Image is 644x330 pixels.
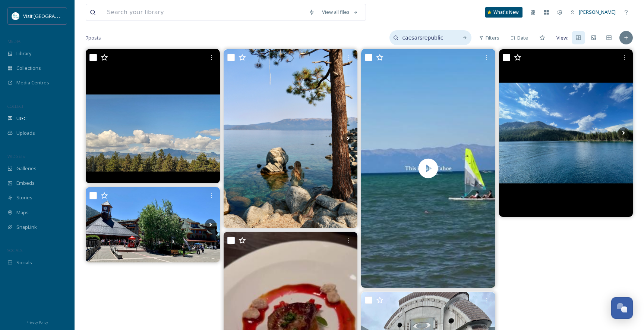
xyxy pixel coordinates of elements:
span: Uploads [16,130,35,137]
img: Fun few days in Tahoe! ⛰️🏞️Congrats Heather & Jim! 🥂💫 WOLF caesarsrepublic golfincline #laketahoe... [499,49,633,217]
img: thumbnail [361,49,495,288]
span: Stories [16,194,32,201]
span: Media Centres [16,79,49,86]
a: [PERSON_NAME] [566,5,619,19]
span: Socials [16,259,32,266]
span: Visit [GEOGRAPHIC_DATA] [23,12,81,19]
span: Privacy Policy [26,320,48,325]
span: Library [16,50,31,57]
span: SOCIALS [7,247,22,253]
span: View: [556,34,568,41]
img: #goodmorningtahoe🌲🌲🌲 #topfloorview #laketahoe #caesarsrepubliclaketahoe [86,49,220,183]
span: MEDIA [7,38,20,44]
span: Embeds [16,180,35,187]
span: COLLECT [7,103,23,109]
span: [PERSON_NAME] [579,9,616,15]
span: Collections [16,65,41,72]
a: View all files [318,5,362,19]
span: UGC [16,115,26,122]
span: Maps [16,209,29,216]
video: Lake Tahoe & the views from 18th floor caesarsrepublic 🚤🏔️🌲🪵 #LakeTahoe #tahoe #caesars #caesarsr... [361,49,495,288]
a: Privacy Policy [26,317,48,326]
input: Search your library [103,4,305,21]
span: WIDGETS [7,153,25,159]
img: Tahoely in love with these views, and that’s not just Tahoe 😉🌊🌄#tahoephotodump #laketahoe #caesar... [224,49,358,228]
span: 7 posts [86,34,101,41]
input: Search [398,30,454,45]
span: SnapLink [16,224,37,231]
span: Galleries [16,165,37,172]
img: South Lake Tahoe and Stateline Nevada casinos. South Lake Tahoe, California and Stateline, Nevada... [86,187,220,262]
img: download.jpeg [12,12,19,20]
span: Filters [486,34,499,41]
span: Date [517,34,528,41]
a: What's New [485,7,523,18]
button: Open Chat [611,297,633,319]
